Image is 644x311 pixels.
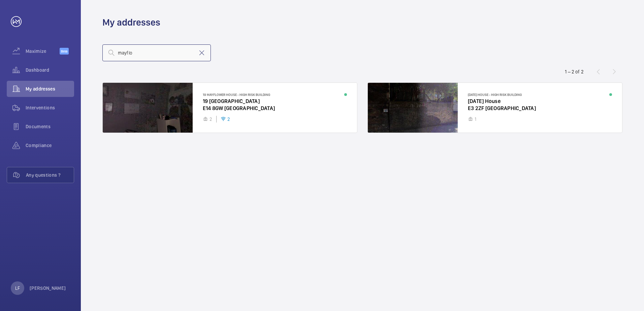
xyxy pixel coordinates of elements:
[15,285,20,291] p: LF
[102,44,211,61] input: Search by address
[26,67,74,73] span: Dashboard
[26,142,74,149] span: Compliance
[102,16,160,29] h1: My addresses
[26,123,74,130] span: Documents
[26,172,74,178] span: Any questions ?
[26,85,74,92] span: My addresses
[26,48,60,55] span: Maximize
[565,68,584,75] div: 1 – 2 of 2
[26,104,74,111] span: Interventions
[30,285,66,291] p: [PERSON_NAME]
[60,48,69,55] span: Beta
